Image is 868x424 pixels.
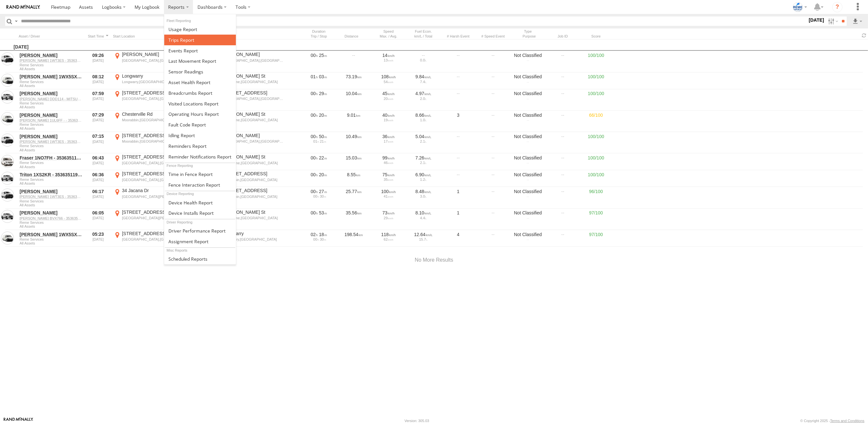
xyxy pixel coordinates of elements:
span: 25 [319,53,327,58]
span: Filter Results to this Group [20,67,82,71]
div: 8.55 [338,171,370,186]
div: 73 [373,210,404,216]
div: [3795s] 18/08/2025 08:12 - 18/08/2025 09:15 [304,74,334,80]
div: 19 [373,118,404,122]
div: [STREET_ADDRESS] [223,90,284,96]
label: Click to View Event Location [113,51,184,71]
div: Moorabbin,[GEOGRAPHIC_DATA] [122,118,183,122]
label: [DATE] [807,16,825,24]
span: Filter Results to this Group [20,165,82,169]
span: Filter Results to this Group [20,224,82,228]
div: 1 [442,188,474,208]
span: 27 [319,189,327,194]
div: 3 [442,111,474,131]
div: 5.04 [408,134,439,139]
div: Not Classified [513,155,543,161]
a: Visited Locations Report [164,98,236,109]
span: 53 [319,210,327,215]
label: Click to View Event Location [214,231,285,246]
div: [1634s] 18/08/2025 06:17 - 18/08/2025 06:44 [304,189,334,194]
div: [GEOGRAPHIC_DATA],[GEOGRAPHIC_DATA] [223,58,284,63]
div: 9.01 [338,111,370,131]
div: 07:59 [DATE] [86,90,110,110]
span: 22 [319,155,327,160]
div: Longwarry [122,73,183,79]
div: 54 [373,80,404,84]
div: [1230s] 18/08/2025 07:29 - 18/08/2025 07:49 [304,112,334,118]
div: 0.0 [408,58,439,62]
div: [STREET_ADDRESS][PERSON_NAME] [122,209,183,215]
div: Not Classified [513,134,543,139]
div: Click to Sort [338,34,370,38]
div: 46 [373,161,404,165]
div: [1222s] 18/08/2025 06:36 - 18/08/2025 06:56 [304,172,334,178]
label: Click to View Event Location [113,188,184,208]
span: 00 [313,194,319,198]
div: [GEOGRAPHIC_DATA],[GEOGRAPHIC_DATA] [122,237,183,242]
label: Click to View Event Location [214,209,285,229]
label: Export results as... [852,16,863,26]
div: Job ID [547,34,579,38]
div: 97/100 [581,209,611,229]
div: [1549s] 18/08/2025 09:26 - 18/08/2025 09:52 [304,52,334,58]
a: Driver Performance Report [164,225,236,236]
label: Click to View Event Location [113,209,184,229]
a: [PERSON_NAME] [20,134,82,139]
a: Scheduled Reports [164,254,236,264]
span: Reme Services [20,178,82,181]
span: 00 [311,210,318,215]
a: Idling Report [164,130,236,141]
div: [8328s] 18/08/2025 05:23 - 18/08/2025 07:41 [304,232,334,237]
div: 06:36 [DATE] [86,171,110,186]
a: View Asset in Asset Management [1,52,14,65]
div: [PERSON_NAME] [223,133,284,138]
span: 00 [311,155,318,160]
div: [3022s] 18/08/2025 07:15 - 18/08/2025 08:05 [304,134,334,139]
div: 29 [373,216,404,220]
div: 8.10 [408,210,439,216]
a: [PERSON_NAME] [20,189,82,194]
div: Score [581,34,611,38]
div: 06:17 [DATE] [86,188,110,208]
div: Not Classified [513,91,543,96]
a: Asset Operating Hours Report [164,109,236,119]
span: 00 [311,172,318,177]
div: 2.1 [408,139,439,143]
div: 97/100 [581,231,611,246]
a: Device Health Report [164,197,236,208]
div: 36 [373,134,404,139]
div: 108 [373,74,404,80]
a: Time in Fences Report [164,169,236,179]
div: 08:12 [DATE] [86,73,110,89]
a: [PERSON_NAME] [20,112,82,118]
a: Visit our Website [4,418,33,424]
div: 2.0 [408,97,439,101]
i: ? [832,2,843,12]
div: [STREET_ADDRESS] [122,90,183,96]
div: 4.4 [408,216,439,220]
div: 45 [373,91,404,96]
label: Click to View Event Location [113,231,184,246]
div: [GEOGRAPHIC_DATA],[GEOGRAPHIC_DATA] [122,178,183,182]
span: Filter Results to this Group [20,148,82,152]
div: [PERSON_NAME] St [223,209,284,215]
div: [STREET_ADDRESS][PERSON_NAME] [122,231,183,236]
div: 06:43 [DATE] [86,154,110,169]
a: Sensor Readings [164,66,236,77]
div: [STREET_ADDRESS] [122,133,183,138]
a: [PERSON_NAME] 1WT3ES - 353635119770242 [20,58,82,63]
div: 40 [373,112,404,118]
span: 29 [319,91,327,96]
div: [GEOGRAPHIC_DATA],[GEOGRAPHIC_DATA] [122,161,183,165]
div: [1374s] 18/08/2025 06:43 - 18/08/2025 07:06 [304,155,334,161]
span: Reme Services [20,221,82,224]
div: [GEOGRAPHIC_DATA],[GEOGRAPHIC_DATA] [223,139,284,144]
span: 30 [320,194,326,198]
div: 73.19 [338,73,370,89]
a: [PERSON_NAME] [20,91,82,96]
div: 7.26 [408,155,439,161]
div: 9.84 [408,74,439,80]
div: 99 [373,155,404,161]
div: Longwarry [223,231,284,236]
div: 1.2 [408,178,439,181]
